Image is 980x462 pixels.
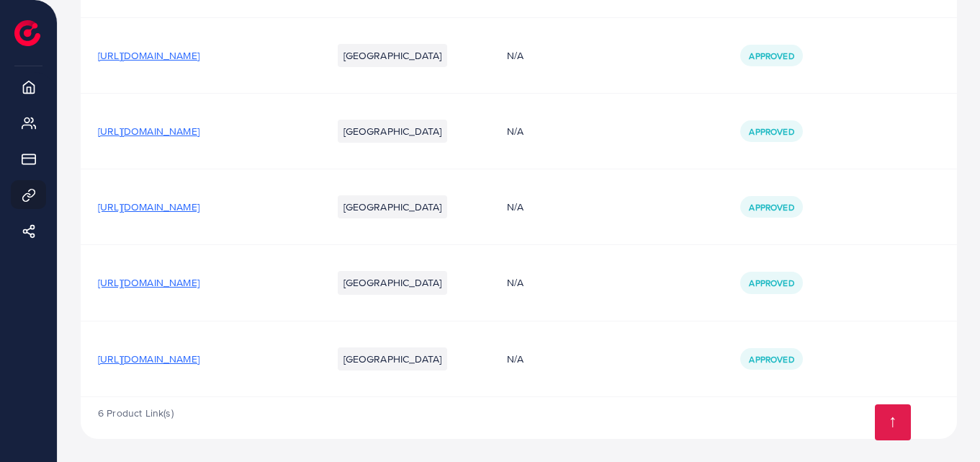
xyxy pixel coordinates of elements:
span: Approved [749,50,794,62]
span: [URL][DOMAIN_NAME] [98,352,199,366]
span: [URL][DOMAIN_NAME] [98,275,199,290]
li: [GEOGRAPHIC_DATA] [338,120,448,143]
span: 6 Product Link(s) [98,406,174,420]
span: [URL][DOMAIN_NAME] [98,48,199,63]
span: Approved [749,353,794,365]
span: Approved [749,201,794,213]
span: Approved [749,125,794,138]
span: N/A [507,124,523,138]
span: Approved [749,277,794,289]
span: N/A [507,48,523,63]
li: [GEOGRAPHIC_DATA] [338,347,448,370]
span: N/A [507,352,523,366]
iframe: Chat [919,397,969,451]
span: N/A [507,200,523,214]
li: [GEOGRAPHIC_DATA] [338,195,448,218]
li: [GEOGRAPHIC_DATA] [338,44,448,67]
li: [GEOGRAPHIC_DATA] [338,271,448,294]
span: N/A [507,275,523,290]
span: [URL][DOMAIN_NAME] [98,124,199,138]
img: logo [14,20,40,46]
span: [URL][DOMAIN_NAME] [98,200,199,214]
